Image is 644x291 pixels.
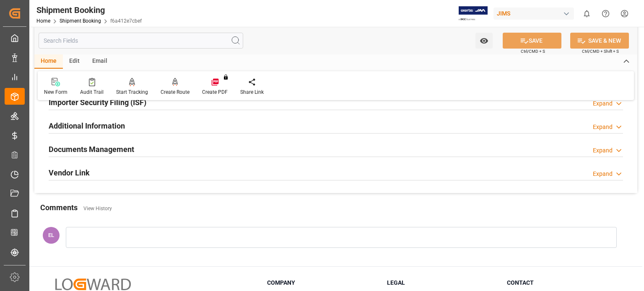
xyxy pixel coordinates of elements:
[267,278,377,287] h3: Company
[577,4,596,23] button: show 0 new notifications
[593,99,613,108] div: Expand
[36,18,50,24] a: Home
[596,4,615,23] button: Help Center
[593,146,613,155] div: Expand
[60,18,101,24] a: Shipment Booking
[55,278,131,291] img: Logward Logo
[582,48,619,54] span: Ctrl/CMD + Shift + S
[49,167,90,178] h2: Vendor Link
[44,88,68,96] div: New Form
[36,4,142,16] div: Shipment Booking
[459,6,488,21] img: Exertis%20JAM%20-%20Email%20Logo.jpg_1722504956.jpg
[593,170,613,178] div: Expand
[507,278,616,287] h3: Contact
[40,202,78,213] h2: Comments
[63,54,86,69] div: Edit
[570,33,629,49] button: SAVE & NEW
[116,88,148,96] div: Start Tracking
[493,8,574,20] div: JIMS
[80,88,104,96] div: Audit Trail
[86,54,114,69] div: Email
[49,120,125,131] h2: Additional Information
[493,5,577,21] button: JIMS
[39,33,243,49] input: Search Fields
[593,123,613,131] div: Expand
[49,97,146,108] h2: Importer Security Filing (ISF)
[503,33,561,49] button: SAVE
[49,144,134,155] h2: Documents Management
[521,48,545,54] span: Ctrl/CMD + S
[48,232,54,238] span: EL
[34,54,63,69] div: Home
[387,278,496,287] h3: Legal
[475,33,493,49] button: open menu
[161,88,190,96] div: Create Route
[83,206,112,211] a: View History
[240,88,264,96] div: Share Link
